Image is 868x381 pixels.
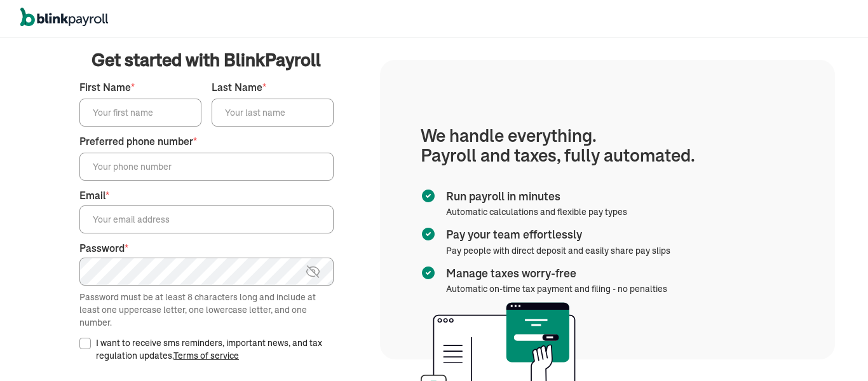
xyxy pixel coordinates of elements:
[79,291,334,329] div: Password must be at least 8 characters long and include at least one uppercase letter, one lowerc...
[79,188,334,203] label: Email
[79,99,201,127] input: Your first name
[212,99,334,127] input: Your last name
[446,265,662,282] span: Manage taxes worry-free
[212,80,334,95] label: Last Name
[421,265,436,281] img: checkmark
[173,350,239,361] a: Terms of service
[79,134,334,149] label: Preferred phone number
[446,226,665,243] span: Pay your team effortlessly
[79,241,334,256] label: Password
[446,188,622,205] span: Run payroll in minutes
[421,226,436,242] img: checkmark
[79,80,201,95] label: First Name
[446,206,627,218] span: Automatic calculations and flexible pay types
[96,336,334,362] label: I want to receive sms reminders, important news, and tax regulation updates.
[446,245,670,256] span: Pay people with direct deposit and easily share pay slips
[421,126,794,165] h1: We handle everything. Payroll and taxes, fully automated.
[305,264,321,279] img: eye
[92,47,321,73] span: Get started with BlinkPayroll
[20,8,108,27] img: logo
[421,188,436,204] img: checkmark
[446,283,667,294] span: Automatic on-time tax payment and filing - no penalties
[79,153,334,181] input: Your phone number
[79,205,334,233] input: Your email address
